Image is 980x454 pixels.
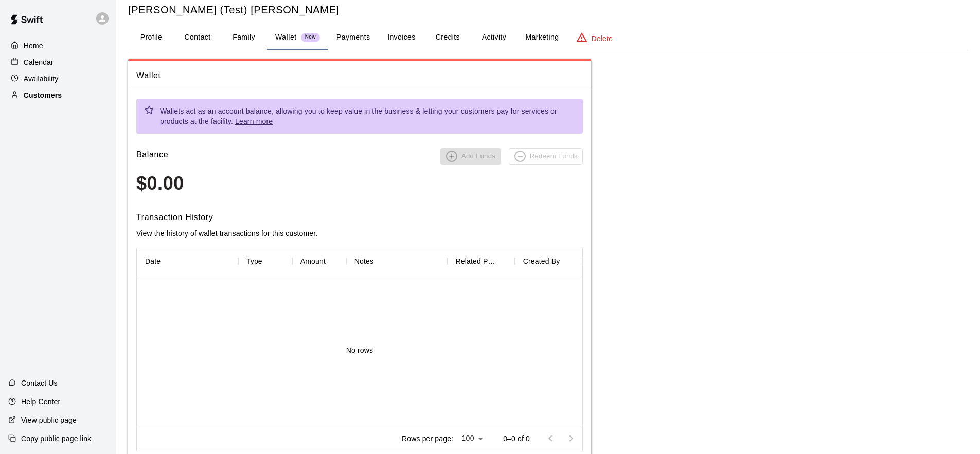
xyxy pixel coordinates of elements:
div: Date [137,247,238,276]
button: Sort [497,254,512,268]
div: Created By [515,247,582,276]
p: Contact Us [21,378,58,388]
button: Sort [326,254,340,268]
span: You don't have permission to manage wallet balance [509,148,583,165]
p: Calendar [24,57,54,67]
button: Sort [560,254,574,268]
button: Profile [128,25,174,50]
div: basic tabs example [128,25,968,50]
button: Invoices [378,25,424,50]
a: Availability [8,71,108,86]
a: Customers [8,87,108,103]
div: Type [246,247,262,276]
p: 0–0 of 0 [503,433,530,444]
div: 100 [457,431,487,446]
button: Sort [161,254,175,268]
p: View public page [21,415,77,425]
button: Activity [471,25,517,50]
div: Amount [292,247,346,276]
a: Home [8,38,108,53]
button: Family [221,25,267,50]
span: Wallet [136,69,583,82]
button: Contact [174,25,221,50]
p: Copy public page link [21,433,91,444]
div: Related Payment ID [456,247,497,276]
p: Customers [24,90,62,100]
button: Sort [373,254,388,268]
div: Wallets act as an account balance, allowing you to keep value in the business & letting your cust... [160,102,575,131]
a: Learn more [235,117,273,125]
button: Sort [262,254,277,268]
a: Calendar [8,55,108,70]
span: You don't have permission to manage wallet balance [440,148,501,165]
div: No rows [137,276,582,425]
div: Type [238,247,292,276]
h5: [PERSON_NAME] (Test) [PERSON_NAME] [128,3,968,17]
button: Payments [328,25,378,50]
button: Marketing [517,25,567,50]
p: Help Center [21,396,60,407]
p: Home [24,41,43,51]
div: Related Payment ID [448,247,515,276]
div: Created By [523,247,560,276]
p: Rows per page: [402,433,453,444]
div: Date [145,247,161,276]
h6: Transaction History [136,211,583,224]
span: New [301,34,320,41]
p: View the history of wallet transactions for this customer. [136,228,583,239]
h6: Balance [136,148,168,165]
div: Notes [354,247,373,276]
p: Availability [24,74,59,84]
h3: $0.00 [136,173,583,194]
div: Notes [346,247,448,276]
p: Wallet [275,32,297,43]
button: Credits [424,25,471,50]
p: Delete [592,33,613,44]
div: Amount [300,247,326,276]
